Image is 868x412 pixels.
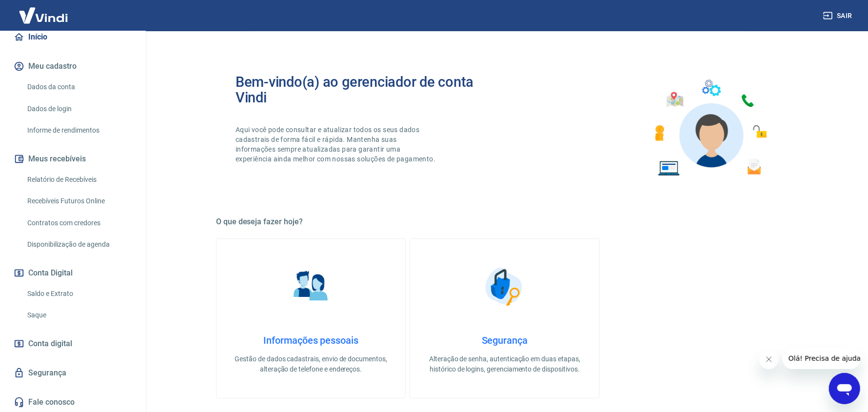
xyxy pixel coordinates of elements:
h4: Segurança [426,334,583,346]
iframe: Fechar mensagem [759,350,779,369]
a: Dados da conta [23,77,134,97]
img: Vindi [12,0,75,30]
a: Conta digital [12,333,134,354]
p: Aqui você pode consultar e atualizar todos os seus dados cadastrais de forma fácil e rápida. Mant... [236,125,437,164]
iframe: Botão para abrir a janela de mensagens [829,373,860,404]
span: Conta digital [28,337,72,351]
p: Alteração de senha, autenticação em duas etapas, histórico de logins, gerenciamento de dispositivos. [426,354,583,374]
a: Início [12,26,134,48]
a: Disponibilização de agenda [23,235,134,255]
a: Informe de rendimentos [23,120,134,140]
a: Contratos com credores [23,213,134,233]
a: Relatório de Recebíveis [23,170,134,190]
a: Segurança [12,362,134,384]
a: Recebíveis Futuros Online [23,191,134,211]
h5: O que deseja fazer hoje? [216,217,793,227]
button: Meu cadastro [12,56,134,77]
p: Gestão de dados cadastrais, envio de documentos, alteração de telefone e endereços. [232,354,390,374]
h2: Bem-vindo(a) ao gerenciador de conta Vindi [236,74,505,105]
a: Saque [23,305,134,325]
a: SegurançaSegurançaAlteração de senha, autenticação em duas etapas, histórico de logins, gerenciam... [410,238,599,398]
button: Conta Digital [12,262,134,284]
a: Saldo e Extrato [23,284,134,304]
a: Informações pessoaisInformações pessoaisGestão de dados cadastrais, envio de documentos, alteraçã... [216,238,406,398]
img: Segurança [480,262,529,311]
button: Sair [821,7,856,25]
span: Olá! Precisa de ajuda? [6,7,82,15]
button: Meus recebíveis [12,148,134,170]
img: Imagem de um avatar masculino com diversos icones exemplificando as funcionalidades do gerenciado... [646,74,774,182]
img: Informações pessoais [287,262,335,311]
a: Dados de login [23,99,134,119]
iframe: Mensagem da empresa [783,348,860,369]
h4: Informações pessoais [232,334,390,346]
